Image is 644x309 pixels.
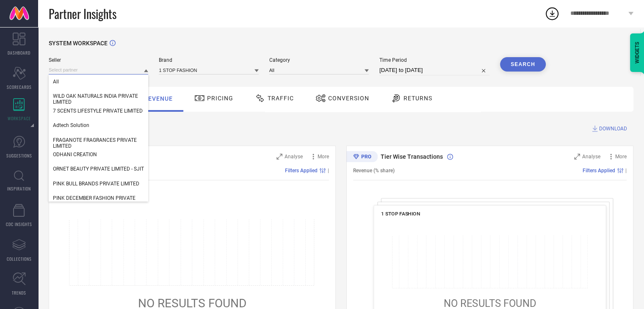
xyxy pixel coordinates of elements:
span: ORNET BEAUTY PRIVATE LIMITED - SJIT [53,166,144,172]
span: WORKSPACE [8,115,31,121]
div: 7 SCENTS LIFESTYLE PRIVATE LIMITED [49,104,148,118]
span: WILD OAK NATURALS INDIA PRIVATE LIMITED [53,93,144,105]
svg: Zoom [276,154,282,160]
div: WILD OAK NATURALS INDIA PRIVATE LIMITED [49,89,148,109]
span: Time Period [379,57,489,63]
div: PINK BULL BRANDS PRIVATE LIMITED [49,177,148,191]
span: DASHBOARD [8,50,30,56]
span: 7 SCENTS LIFESTYLE PRIVATE LIMITED [53,108,143,114]
span: More [318,154,329,160]
div: FRAGANOTE FRAGRANCES PRIVATE LIMITED [49,133,148,153]
span: SUGGESTIONS [6,152,32,159]
span: PINK DECEMBER FASHION PRIVATE LIMITED [53,195,144,207]
div: Adtech Solution [49,118,148,132]
div: PINK DECEMBER FASHION PRIVATE LIMITED [49,191,148,211]
svg: Zoom [574,154,580,160]
button: Search [500,57,546,72]
span: Analyse [285,154,303,160]
input: Select time period [379,65,489,75]
span: Filters Applied [583,168,615,174]
div: All [49,74,148,89]
span: All [53,79,59,85]
span: FRAGANOTE FRAGRANCES PRIVATE LIMITED [53,137,144,149]
span: Analyse [582,154,600,160]
div: ODHANI CREATION [49,147,148,162]
span: PINK BULL BRANDS PRIVATE LIMITED [53,181,139,187]
span: Filters Applied [285,168,318,174]
span: Adtech Solution [53,122,89,128]
span: Revenue (% share) [353,168,395,174]
span: Seller [49,57,148,63]
span: DOWNLOAD [599,124,627,133]
div: ORNET BEAUTY PRIVATE LIMITED - SJIT [49,162,148,176]
span: ODHANI CREATION [53,152,97,157]
span: Returns [404,95,432,102]
input: Select partner [49,66,148,74]
span: Pricing [207,95,233,102]
span: | [625,168,627,174]
span: 1 STOP FASHION [381,211,420,217]
span: Brand [159,57,258,63]
span: Category [269,57,369,63]
div: Premium [346,151,378,164]
span: SCORECARDS [7,84,32,90]
span: | [328,168,329,174]
span: Revenue [144,95,173,102]
span: SYSTEM WORKSPACE [49,40,108,47]
span: More [615,154,627,160]
span: Conversion [328,95,369,102]
span: Tier Wise Transactions [381,153,443,160]
span: Partner Insights [49,5,116,22]
span: CDC INSIGHTS [6,221,32,227]
span: COLLECTIONS [7,256,32,262]
span: INSPIRATION [7,185,31,192]
span: Traffic [268,95,294,102]
div: Open download list [544,6,560,21]
span: TRENDS [12,290,26,296]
